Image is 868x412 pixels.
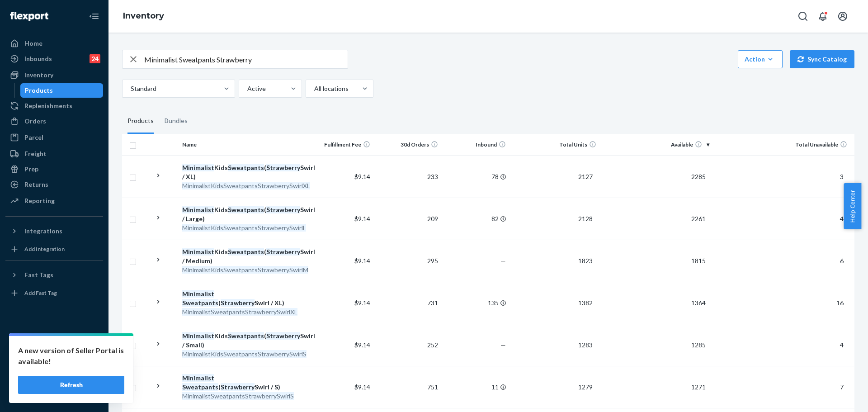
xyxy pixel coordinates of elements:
span: 1823 [575,257,596,265]
span: 4 [836,341,847,349]
span: $9.14 [354,215,370,223]
th: Inbound [442,134,509,156]
a: Add Fast Tag [5,286,103,300]
span: 4 [836,215,847,223]
input: Active [246,84,247,93]
em: Sweatpants [182,383,218,391]
span: $9.14 [354,257,370,265]
div: Kids ( Swirl / Small) [182,331,302,350]
p: A new version of Seller Portal is available! [18,345,124,367]
div: Kids ( Swirl / XL) [182,163,302,181]
a: Help Center [5,371,103,386]
div: Inbounds [24,54,52,63]
em: Minimalist [182,290,214,298]
td: 135 [442,282,509,324]
button: Open account menu [834,7,852,25]
div: Freight [24,149,47,158]
em: Minimalist [182,248,214,256]
a: Freight [5,147,103,161]
input: All locations [313,84,314,93]
div: Products [25,86,53,95]
em: Strawberry [221,383,255,391]
span: 2285 [688,173,709,180]
span: $9.14 [354,383,370,391]
div: Inventory [24,71,53,80]
button: Sync Catalog [790,50,854,68]
span: 1364 [688,299,709,307]
a: Replenishments [5,99,103,113]
div: ( Swirl / XL) [182,289,302,308]
div: 24 [90,54,100,63]
a: Returns [5,177,103,192]
span: $9.14 [354,341,370,349]
em: Minimalist [182,206,214,213]
em: Sweatpants [182,299,218,307]
td: 78 [442,156,509,198]
a: Products [20,83,104,98]
th: Name [179,134,306,156]
span: 1382 [575,299,596,307]
a: Talk to Support [5,356,103,370]
div: Home [24,39,42,48]
em: Strawberry [221,299,255,307]
em: MinimalistKidsSweatpantsStrawberrySwirlS [182,350,307,358]
td: 82 [442,198,509,240]
a: Inbounds24 [5,52,103,66]
button: Close Navigation [85,7,103,25]
button: Open Search Box [794,7,812,25]
em: MinimalistSweatpantsStrawberrySwirlS [182,392,294,400]
div: ( Swirl / S) [182,374,302,392]
td: 233 [374,156,442,198]
span: — [500,257,506,265]
span: 7 [836,383,847,391]
em: Minimalist [182,164,214,171]
div: Returns [24,180,48,189]
button: Fast Tags [5,268,103,282]
a: Orders [5,114,103,128]
a: Inventory [5,68,103,82]
span: Help Center [844,183,861,229]
span: 2261 [688,215,709,223]
button: Open notifications [814,7,832,25]
em: MinimalistKidsSweatpantsStrawberrySwirlM [182,266,308,274]
ol: breadcrumbs [116,3,171,29]
a: Settings [5,341,103,355]
em: Sweatpants [228,206,264,213]
div: Replenishments [24,101,72,110]
span: 1283 [575,341,596,349]
a: Prep [5,162,103,176]
span: 6 [836,257,847,265]
em: Strawberry [266,332,300,340]
div: Reporting [24,196,55,205]
div: Orders [24,117,46,126]
a: Home [5,36,103,51]
div: Add Fast Tag [24,289,57,297]
input: Search inventory by name or sku [144,50,348,68]
div: Add Integration [24,245,65,253]
span: 1271 [688,383,709,391]
span: 16 [833,299,847,307]
div: Prep [24,165,38,174]
td: 731 [374,282,442,324]
button: Integrations [5,224,103,238]
th: Total Units [509,134,600,156]
em: MinimalistKidsSweatpantsStrawberrySwirlL [182,224,306,232]
div: Parcel [24,133,43,142]
button: Refresh [18,376,124,394]
span: 2127 [575,173,596,180]
em: Strawberry [266,248,300,256]
div: Integrations [24,227,62,236]
button: Give Feedback [5,387,103,401]
em: MinimalistSweatpantsStrawberrySwirlXL [182,308,297,316]
span: — [500,341,506,349]
em: Sweatpants [228,332,264,340]
a: Add Integration [5,242,103,256]
span: $9.14 [354,299,370,307]
em: Sweatpants [228,248,264,256]
em: Strawberry [266,206,300,213]
input: Standard [130,84,131,93]
span: 1815 [688,257,709,265]
span: 3 [836,173,847,180]
a: Reporting [5,194,103,208]
td: 11 [442,366,509,408]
